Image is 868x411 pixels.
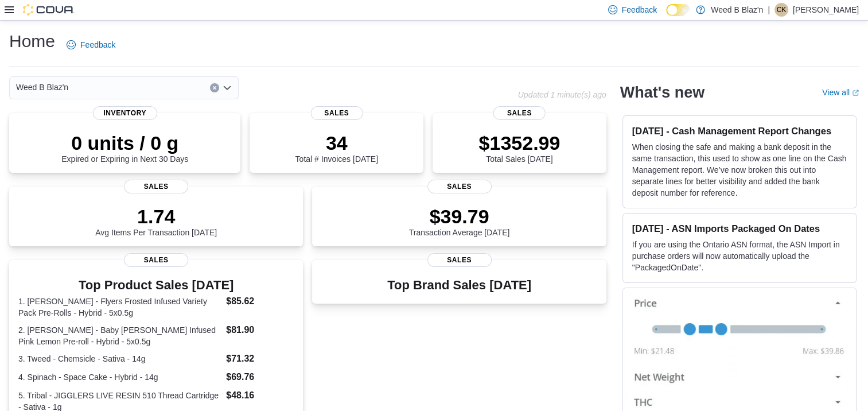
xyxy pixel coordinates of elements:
span: Sales [427,180,492,193]
dd: $85.62 [226,294,294,308]
dd: $81.90 [226,323,294,337]
h3: Top Product Sales [DATE] [18,278,294,292]
span: CK [777,3,787,17]
span: Sales [124,253,188,267]
span: Feedback [80,39,115,51]
p: 0 units / 0 g [61,131,188,154]
button: Open list of options [223,83,232,92]
div: Expired or Expiring in Next 30 Days [61,131,188,164]
h3: Top Brand Sales [DATE] [387,278,531,292]
p: Updated 1 minute(s) ago [518,90,606,99]
h3: [DATE] - Cash Management Report Changes [632,125,847,137]
dd: $69.76 [226,370,294,384]
p: $39.79 [409,205,510,228]
span: Inventory [93,106,157,120]
input: Dark Mode [666,4,690,16]
p: Weed B Blaz'n [711,3,763,17]
dt: 3. Tweed - Chemsicle - Sativa - 14g [18,353,221,365]
dt: 4. Spinach - Space Cake - Hybrid - 14g [18,371,221,383]
dd: $71.32 [226,352,294,366]
p: If you are using the Ontario ASN format, the ASN Import in purchase orders will now automatically... [632,239,847,273]
svg: External link [852,90,859,96]
div: Total Sales [DATE] [478,131,560,164]
dt: 2. [PERSON_NAME] - Baby [PERSON_NAME] Infused Pink Lemon Pre-roll - Hybrid - 5x0.5g [18,324,221,347]
p: | [768,3,770,17]
div: Transaction Average [DATE] [409,205,510,237]
p: [PERSON_NAME] [793,3,859,17]
h2: What's new [620,83,704,102]
div: Total # Invoices [DATE] [295,131,378,164]
span: Sales [310,106,363,120]
span: Sales [124,180,188,193]
div: Avg Items Per Transaction [DATE] [95,205,217,237]
p: $1352.99 [478,131,560,154]
img: Cova [23,4,75,15]
dt: 1. [PERSON_NAME] - Flyers Frosted Infused Variety Pack Pre-Rolls - Hybrid - 5x0.5g [18,296,221,319]
span: Sales [427,253,492,267]
span: Dark Mode [666,16,667,17]
span: Feedback [622,4,657,15]
button: Clear input [210,83,219,92]
p: 34 [295,131,378,154]
p: When closing the safe and making a bank deposit in the same transaction, this used to show as one... [632,141,847,199]
a: Feedback [62,33,120,56]
span: Sales [493,106,546,120]
dd: $48.16 [226,389,294,402]
div: Crystal Kuranyi [774,3,788,17]
p: 1.74 [95,205,217,228]
h1: Home [9,30,55,53]
span: Weed B Blaz'n [16,80,68,94]
a: View allExternal link [822,88,859,97]
h3: [DATE] - ASN Imports Packaged On Dates [632,223,847,234]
